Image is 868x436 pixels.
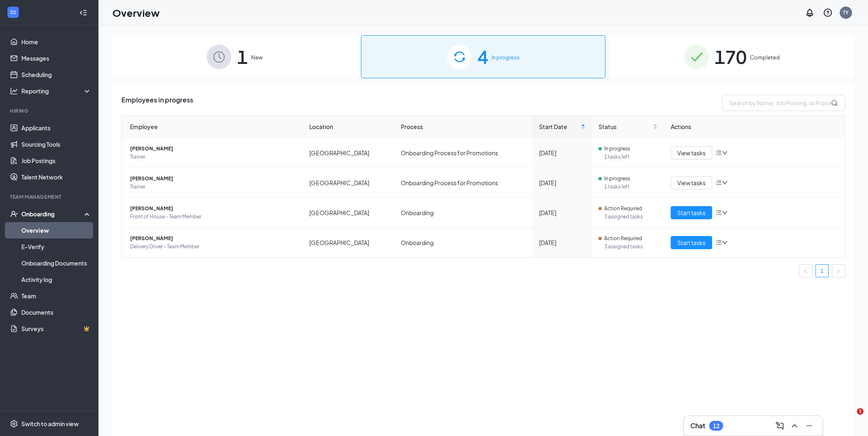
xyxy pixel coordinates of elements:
span: 1 tasks left [604,153,657,161]
a: Talent Network [21,169,91,185]
span: 1 [237,43,248,71]
svg: Analysis [10,87,18,95]
td: Onboarding [394,198,532,228]
span: Action Required [604,204,642,213]
div: [DATE] [539,178,585,187]
th: Status [592,116,664,138]
td: Onboarding [394,228,532,257]
span: right [836,269,841,274]
a: SurveysCrown [21,320,91,337]
svg: Minimize [804,421,814,431]
div: Switch to admin view [21,420,79,428]
a: Activity log [21,271,91,288]
th: Process [394,116,532,138]
li: Next Page [832,264,845,277]
div: Hiring [10,107,90,114]
span: New [251,53,263,61]
span: bars [715,239,722,246]
a: Job Postings [21,152,91,169]
svg: WorkstreamLogo [9,8,17,16]
span: Start tasks [677,238,706,247]
div: Team Management [10,193,90,200]
span: 3 assigned tasks [604,213,657,221]
span: View tasks [677,148,706,157]
th: Actions [664,116,845,138]
svg: Notifications [805,8,815,18]
div: [DATE] [539,238,585,247]
span: bars [715,150,722,156]
a: Applicants [21,120,91,136]
span: Start Date [539,122,579,131]
span: Front of House - Team Member [130,213,296,221]
td: Onboarding Process for Promotions [394,138,532,168]
td: [GEOGRAPHIC_DATA] [303,138,394,168]
input: Search by Name, Job Posting, or Process [722,95,845,111]
span: Action Required [604,234,642,243]
span: Status [598,122,651,131]
a: Onboarding Documents [21,255,91,271]
span: down [722,210,728,216]
a: Sourcing Tools [21,136,91,152]
a: Home [21,34,91,50]
span: down [722,240,728,245]
div: [DATE] [539,148,585,157]
span: Employees in progress [121,95,193,111]
a: 1 [816,265,828,277]
svg: ComposeMessage [775,421,785,431]
th: Employee [122,116,303,138]
span: 1 tasks left [604,183,657,191]
svg: UserCheck [10,210,18,218]
h3: Chat [690,421,705,430]
span: Trainer [130,153,296,161]
svg: Settings [10,420,18,428]
div: Onboarding [21,210,85,218]
th: Location [303,116,394,138]
span: Delivery Driver - Team Member [130,243,296,251]
button: right [832,264,845,277]
span: 3 assigned tasks [604,243,657,251]
td: [GEOGRAPHIC_DATA] [303,198,394,228]
td: [GEOGRAPHIC_DATA] [303,168,394,198]
span: 170 [715,43,747,71]
a: Messages [21,50,91,66]
button: ComposeMessage [773,419,786,432]
span: [PERSON_NAME] [130,175,296,183]
div: Reporting [21,87,92,95]
span: Start tasks [677,208,706,217]
h1: Overview [112,6,160,20]
button: Start tasks [671,206,712,219]
span: 4 [477,43,488,71]
li: Previous Page [799,264,812,277]
span: In progress [604,175,630,183]
span: Completed [750,53,780,61]
div: 12 [713,422,720,429]
a: Documents [21,304,91,320]
span: bars [715,209,722,216]
div: TY [843,9,849,16]
button: Minimize [803,419,816,432]
a: Scheduling [21,66,91,83]
span: down [722,180,728,186]
span: In progress [604,145,630,153]
a: Team [21,288,91,304]
svg: Collapse [79,9,87,17]
span: down [722,150,728,156]
button: ChevronUp [788,419,801,432]
td: [GEOGRAPHIC_DATA] [303,228,394,257]
a: Overview [21,222,91,238]
svg: ChevronUp [790,421,799,431]
span: In progress [491,53,520,61]
button: left [799,264,812,277]
button: Start tasks [671,236,712,249]
span: bars [715,179,722,186]
span: [PERSON_NAME] [130,234,296,243]
svg: QuestionInfo [823,8,833,18]
div: [DATE] [539,208,585,217]
span: [PERSON_NAME] [130,204,296,213]
span: Trainer [130,183,296,191]
button: View tasks [671,176,712,189]
span: 1 [857,408,863,415]
span: View tasks [677,178,706,187]
span: [PERSON_NAME] [130,145,296,153]
button: View tasks [671,146,712,159]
